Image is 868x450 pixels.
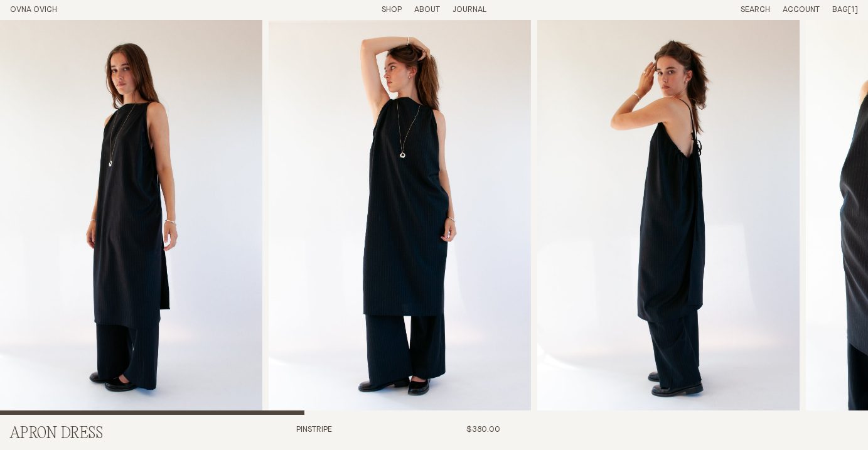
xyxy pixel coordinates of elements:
div: 3 / 8 [537,20,800,415]
a: Account [783,6,820,14]
img: Apron Dress [537,20,800,415]
a: Journal [453,6,486,14]
span: [1] [848,6,858,14]
a: Home [10,6,57,14]
a: Search [741,6,770,14]
a: Shop [382,6,402,14]
div: 2 / 8 [269,20,531,415]
span: Bag [832,6,848,14]
summary: About [414,5,440,16]
h2: Apron Dress [10,425,215,443]
img: Apron Dress [269,20,531,415]
span: $380.00 [466,426,500,434]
